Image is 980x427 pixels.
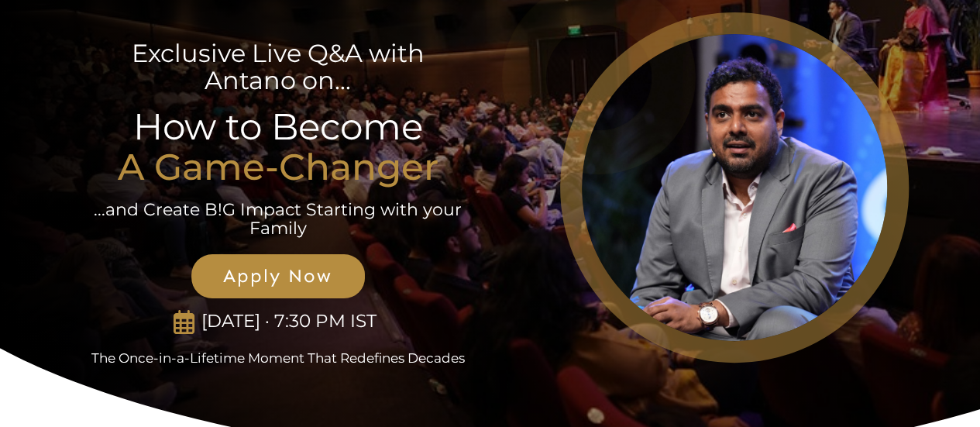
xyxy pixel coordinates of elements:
[208,265,348,288] span: Apply Now
[133,105,423,149] span: How to Become
[92,201,463,238] p: ...and Create B!G Impact Starting with your Family
[194,311,383,332] p: [DATE] · 7:30 PM IST
[118,145,438,189] strong: A Game-Changer
[191,254,365,298] a: Apply Now
[73,350,484,366] p: The Once-in-a-Lifetime Moment That Redefines Decades
[132,38,425,95] span: Exclusive Live Q&A with Antano on...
